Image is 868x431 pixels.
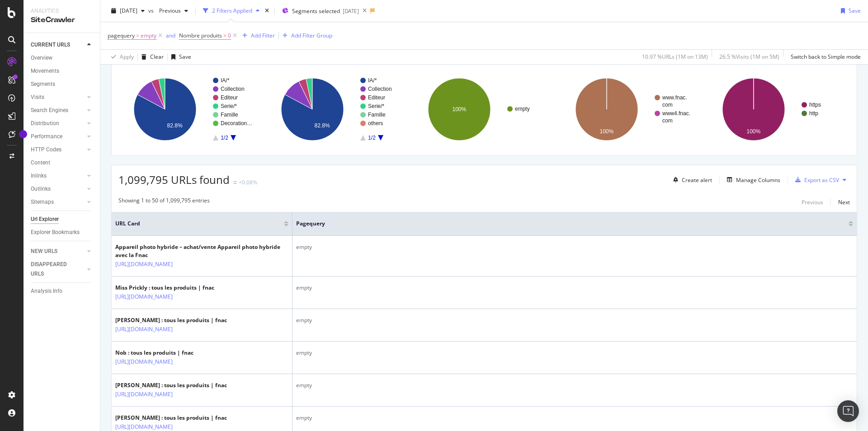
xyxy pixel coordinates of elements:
div: Inlinks [31,171,47,181]
text: Serie/* [221,103,237,109]
button: Save [837,4,861,18]
div: Next [838,198,850,206]
div: Tooltip anchor [19,130,27,138]
button: Segments selected[DATE] [278,4,359,18]
div: empty [296,381,853,389]
div: Analytics [31,7,93,15]
button: 2 Filters Applied [199,4,263,18]
text: com [662,102,673,108]
div: Appareil photo hybride – achat/vente Appareil photo hybride avec la Fnac [115,243,288,259]
a: [URL][DOMAIN_NAME] [115,325,173,334]
button: Switch back to Simple mode [787,50,861,64]
a: Overview [31,53,94,63]
span: 1,099,795 URLs found [118,172,230,187]
span: vs [148,7,156,14]
a: [URL][DOMAIN_NAME] [115,260,173,269]
text: 82.8% [314,122,330,129]
a: [URL][DOMAIN_NAME] [115,292,173,301]
div: SiteCrawler [31,15,93,25]
a: [URL][DOMAIN_NAME] [115,357,173,366]
div: Manage Columns [736,176,780,184]
div: Content [31,158,50,168]
a: Inlinks [31,171,85,181]
text: Collection [221,86,245,92]
button: Create alert [670,173,712,187]
div: 10.97 % URLs ( 1M on 13M ) [642,53,708,61]
span: = [136,32,139,39]
a: [URL][DOMAIN_NAME] [115,390,173,399]
text: 100% [453,106,467,112]
text: www.fnac. [662,94,687,101]
div: Distribution [31,119,59,128]
a: Search Engines [31,106,85,115]
div: Overview [31,53,52,63]
div: [PERSON_NAME] : tous les produits | fnac [115,316,227,324]
span: pagequery [296,220,835,228]
span: > [223,32,226,39]
div: Analysis Info [31,286,62,296]
div: Sitemaps [31,197,54,207]
text: Editeur [368,94,385,101]
button: [DATE] [108,4,148,18]
div: empty [296,284,853,292]
a: HTTP Codes [31,145,85,155]
button: Export as CSV [792,173,839,187]
a: Outlinks [31,184,85,194]
span: empty [141,29,156,42]
div: Url Explorer [31,215,59,224]
text: 100% [599,128,613,135]
div: Outlinks [31,184,51,194]
svg: A chart. [118,70,259,149]
a: Analysis Info [31,286,94,296]
div: Clear [150,53,164,61]
div: Apply [120,53,134,61]
div: Save [849,7,861,14]
div: Showing 1 to 50 of 1,099,795 entries [118,197,210,207]
div: CURRENT URLS [31,40,70,50]
svg: A chart. [266,70,407,149]
a: Sitemaps [31,197,85,207]
span: Segments selected [292,7,340,15]
div: Add Filter Group [291,32,332,39]
div: 26.5 % Visits ( 1M on 5M ) [719,53,779,61]
div: empty [296,349,853,357]
text: 1/2 [368,135,376,141]
button: Add Filter Group [279,30,332,41]
button: and [166,31,175,40]
div: [DATE] [343,7,359,15]
text: Decoration… [221,120,252,126]
div: empty [296,316,853,324]
text: https [809,102,821,108]
button: Add Filter [239,30,275,41]
button: Manage Columns [723,174,780,185]
div: Export as CSV [804,176,839,184]
svg: A chart. [560,70,701,149]
text: Famille [368,112,386,118]
text: http [809,110,818,117]
div: +0.08% [239,178,257,186]
span: Previous [156,7,181,14]
div: NEW URLS [31,247,57,256]
a: CURRENT URLS [31,40,85,50]
div: Add Filter [251,32,275,39]
a: Visits [31,93,85,102]
div: Save [179,53,191,61]
text: Serie/* [368,103,384,109]
span: 0 [228,29,231,42]
svg: A chart. [413,70,554,149]
button: Save [168,50,191,64]
div: Movements [31,66,59,76]
div: Switch back to Simple mode [791,53,861,61]
div: and [166,32,175,39]
a: Movements [31,66,94,76]
span: pagequery [108,32,135,39]
text: 1/2 [221,135,228,141]
div: times [263,6,271,15]
a: NEW URLS [31,247,85,256]
text: www4.fnac. [662,110,690,117]
span: 2025 Aug. 1st [120,7,137,14]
